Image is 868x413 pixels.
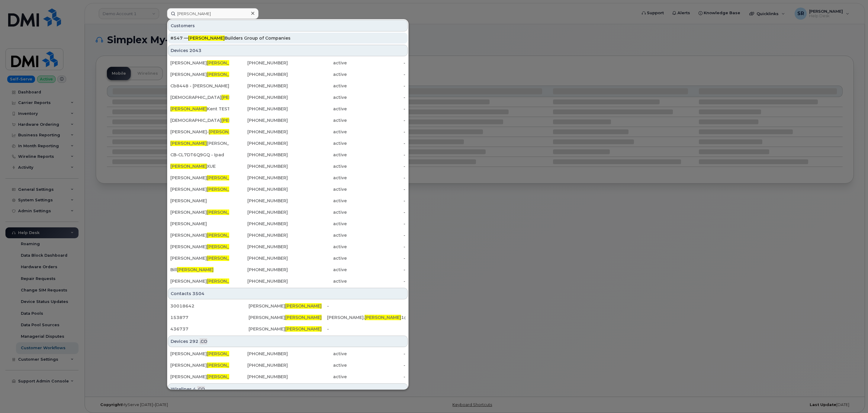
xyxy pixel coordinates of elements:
[288,278,347,284] div: active
[207,255,243,261] span: [PERSON_NAME]
[347,71,406,77] div: -
[170,140,229,146] div: [PERSON_NAME]
[288,175,347,181] div: active
[288,374,347,380] div: active
[229,60,288,66] div: [PHONE_NUMBER]
[288,129,347,135] div: active
[347,83,406,89] div: -
[193,386,196,392] span: 4
[288,71,347,77] div: active
[347,152,406,158] div: -
[229,117,288,123] div: [PHONE_NUMBER]
[207,363,243,368] span: [PERSON_NAME]
[229,152,288,158] div: [PHONE_NUMBER]
[347,175,406,181] div: -
[327,326,405,332] div: -
[229,232,288,238] div: [PHONE_NUMBER]
[168,33,408,44] a: #547 —[PERSON_NAME]Builders Group of Companies
[229,140,288,146] div: [PHONE_NUMBER]
[229,94,288,100] div: [PHONE_NUMBER]
[168,69,408,80] a: [PERSON_NAME][PERSON_NAME]/IPAD[PHONE_NUMBER]active-
[192,291,204,297] span: 3504
[229,278,288,284] div: [PHONE_NUMBER]
[168,336,408,347] div: Devices
[170,326,249,332] div: 436737
[207,210,243,215] span: [PERSON_NAME]
[170,314,249,320] div: 153877
[170,141,207,146] span: [PERSON_NAME]
[168,45,408,56] div: Devices
[229,198,288,204] div: [PHONE_NUMBER]
[347,374,406,380] div: -
[168,264,408,275] a: Bill[PERSON_NAME][PHONE_NUMBER]active-
[229,244,288,250] div: [PHONE_NUMBER]
[170,244,229,250] div: [PERSON_NAME] SON
[221,118,258,123] span: [PERSON_NAME]
[168,126,408,137] a: [PERSON_NAME]-[PERSON_NAME]E[PHONE_NUMBER]active-
[288,232,347,238] div: active
[200,338,207,344] span: .CO
[347,278,406,284] div: -
[221,95,258,100] span: [PERSON_NAME]
[288,255,347,261] div: active
[285,303,322,309] span: [PERSON_NAME]
[249,326,327,332] div: [PERSON_NAME]
[288,94,347,100] div: active
[229,71,288,77] div: [PHONE_NUMBER]
[347,362,406,368] div: -
[170,71,229,77] div: [PERSON_NAME] /IPAD
[249,314,327,320] div: [PERSON_NAME]
[288,267,347,273] div: active
[207,351,243,356] span: [PERSON_NAME]
[168,383,408,395] div: Wirelines
[168,360,408,371] a: [PERSON_NAME][PERSON_NAME]e[PHONE_NUMBER]active-
[170,60,229,66] div: [PERSON_NAME]
[168,301,408,311] a: 30018642[PERSON_NAME][PERSON_NAME]-
[347,209,406,215] div: -
[170,186,229,192] div: [PERSON_NAME]
[177,267,214,272] span: [PERSON_NAME]
[189,338,198,344] span: 292
[288,221,347,227] div: active
[168,184,408,195] a: [PERSON_NAME][PERSON_NAME][PHONE_NUMBER]active-
[170,152,229,158] div: CB-CL7DT6Q9GQ - Ipad
[288,106,347,112] div: active
[168,115,408,126] a: [DEMOGRAPHIC_DATA][PERSON_NAME][PHONE_NUMBER]active-
[170,362,229,368] div: [PERSON_NAME] e
[288,209,347,215] div: active
[229,351,288,357] div: [PHONE_NUMBER]
[347,186,406,192] div: -
[347,351,406,357] div: -
[170,35,405,41] div: #547 — Builders Group of Companies
[170,351,229,357] div: [PERSON_NAME]
[168,207,408,218] a: [PERSON_NAME][PERSON_NAME][PHONE_NUMBER]active-
[168,371,408,382] a: [PERSON_NAME][PERSON_NAME]e[PHONE_NUMBER]active-
[288,152,347,158] div: active
[288,163,347,169] div: active
[229,83,288,89] div: [PHONE_NUMBER]
[327,314,405,320] div: [PERSON_NAME]. 1@[PERSON_NAME][DOMAIN_NAME]
[170,221,229,227] div: [PERSON_NAME]
[347,198,406,204] div: -
[365,315,401,320] span: [PERSON_NAME]
[207,175,243,180] span: [PERSON_NAME]
[229,186,288,192] div: [PHONE_NUMBER]
[207,60,243,66] span: [PERSON_NAME]
[229,209,288,215] div: [PHONE_NUMBER]
[229,175,288,181] div: [PHONE_NUMBER]
[170,374,229,380] div: [PERSON_NAME] e
[347,60,406,66] div: -
[170,106,229,112] div: Kent TEST
[285,326,322,332] span: [PERSON_NAME]
[170,303,249,309] div: 30018642
[168,161,408,172] a: [PERSON_NAME]XUE[PHONE_NUMBER]active-
[288,198,347,204] div: active
[170,117,229,123] div: [DEMOGRAPHIC_DATA]
[347,163,406,169] div: -
[168,253,408,264] a: [PERSON_NAME][PERSON_NAME]E[PHONE_NUMBER]active-
[207,233,243,238] span: [PERSON_NAME]
[207,374,243,379] span: [PERSON_NAME]
[229,221,288,227] div: [PHONE_NUMBER]
[170,94,229,100] div: [DEMOGRAPHIC_DATA] e-Mendes
[347,255,406,261] div: -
